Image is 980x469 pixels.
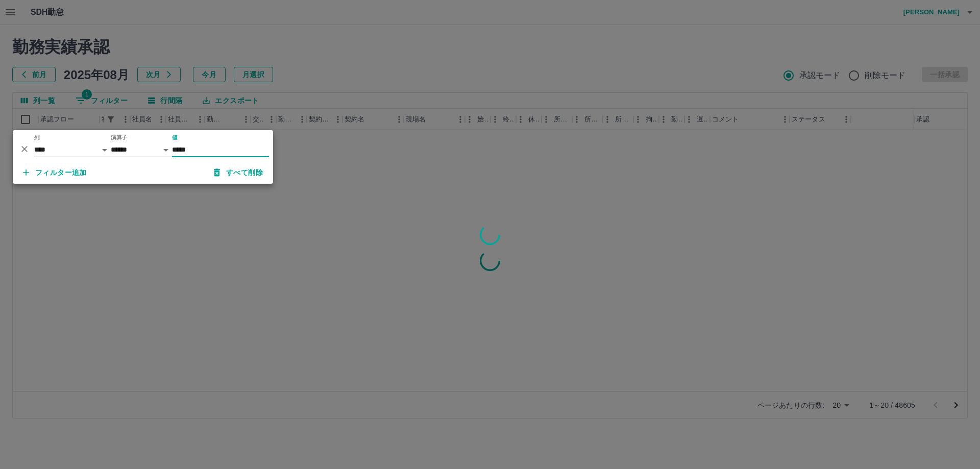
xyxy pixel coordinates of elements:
[206,163,271,182] button: すべて削除
[34,134,40,141] label: 列
[17,141,32,157] button: 削除
[172,134,178,141] label: 値
[15,163,95,182] button: フィルター追加
[111,134,127,141] label: 演算子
